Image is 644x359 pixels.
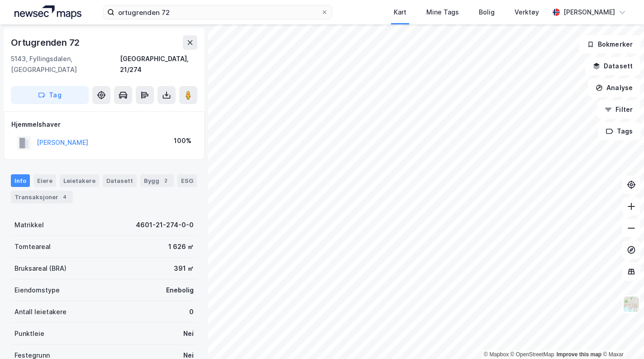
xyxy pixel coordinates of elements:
[597,101,640,119] button: Filter
[14,306,67,317] div: Antall leietakere
[394,7,406,18] div: Kart
[33,174,56,187] div: Eiere
[114,5,321,19] input: Søk på adresse, matrikkel, gårdeiere, leietakere eller personer
[14,220,44,230] div: Matrikkel
[14,285,60,296] div: Eiendomstype
[136,220,194,230] div: 4601-21-274-0-0
[140,174,174,187] div: Bygg
[599,316,644,359] div: Kontrollprogram for chat
[174,135,191,146] div: 100%
[557,351,601,358] a: Improve this map
[103,174,137,187] div: Datasett
[426,7,459,18] div: Mine Tags
[579,35,640,53] button: Bokmerker
[60,174,99,187] div: Leietakere
[588,79,640,97] button: Analyse
[510,351,554,358] a: OpenStreetMap
[598,122,640,140] button: Tags
[11,53,120,75] div: 5143, Fyllingsdalen, [GEOGRAPHIC_DATA]
[515,7,539,18] div: Verktøy
[11,191,73,203] div: Transaksjoner
[11,119,197,130] div: Hjemmelshaver
[161,176,170,185] div: 2
[585,57,640,75] button: Datasett
[563,7,615,18] div: [PERSON_NAME]
[14,328,44,339] div: Punktleie
[166,285,194,296] div: Enebolig
[11,86,89,104] button: Tag
[120,53,197,75] div: [GEOGRAPHIC_DATA], 21/274
[484,351,509,358] a: Mapbox
[11,35,81,50] div: Ortugrenden 72
[14,241,51,252] div: Tomteareal
[60,192,69,201] div: 4
[599,316,644,359] iframe: Chat Widget
[174,263,194,274] div: 391 ㎡
[189,306,194,317] div: 0
[14,263,67,274] div: Bruksareal (BRA)
[183,328,194,339] div: Nei
[11,174,30,187] div: Info
[177,174,197,187] div: ESG
[14,5,81,19] img: logo.a4113a55bc3d86da70a041830d287a7e.svg
[623,296,640,313] img: Z
[168,241,194,252] div: 1 626 ㎡
[479,7,495,18] div: Bolig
